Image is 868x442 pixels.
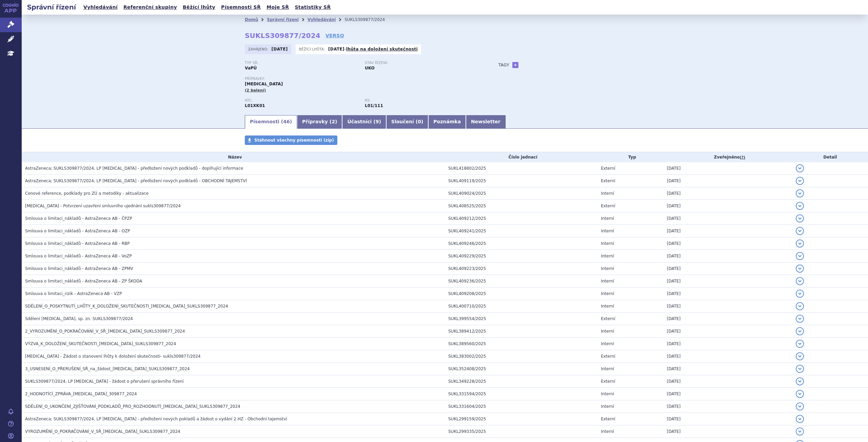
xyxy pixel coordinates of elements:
span: Zahájeno: [248,46,270,52]
span: Externí [601,204,615,208]
button: detail [796,340,804,348]
strong: [DATE] [272,47,288,51]
span: Stáhnout všechny písemnosti (zip) [254,138,334,143]
p: - [328,46,418,52]
a: Běžící lhůty [181,3,217,12]
td: [DATE] [664,350,792,363]
span: Externí [601,166,615,171]
td: SUKL331594/2025 [445,388,597,400]
td: SUKL409208/2025 [445,288,597,300]
td: [DATE] [664,200,792,212]
span: Interní [601,191,614,196]
span: Smlouva o limitaci_nákladů - AstraZeneca AB - ZPMV [25,266,133,271]
span: 46 [283,119,290,124]
a: VERSO [325,32,344,39]
span: VÝZVA_K_DOLOŽENÍ_SKUTEČNOSTI_LYNPARZA_SUKLS309877_2024 [25,341,176,346]
span: Interní [601,429,614,434]
td: [DATE] [664,262,792,275]
td: SUKL299159/2025 [445,413,597,425]
strong: SUKLS309877/2024 [245,31,320,40]
h3: Tagy [498,61,509,69]
a: Sloučení (0) [386,115,428,129]
td: [DATE] [664,212,792,225]
span: Interní [601,216,614,221]
td: SUKL409024/2025 [445,187,597,200]
a: Správní řízení [267,17,299,22]
td: [DATE] [664,413,792,425]
td: SUKL389560/2025 [445,338,597,350]
th: Zveřejněno [664,152,792,162]
button: detail [796,315,804,323]
button: detail [796,290,804,298]
span: Interní [601,291,614,296]
span: 2 [332,119,335,124]
td: [DATE] [664,162,792,175]
td: SUKL331604/2025 [445,400,597,413]
button: detail [796,277,804,285]
td: [DATE] [664,325,792,338]
a: Stáhnout všechny písemnosti (zip) [245,135,337,145]
a: Vyhledávání [81,3,120,12]
span: Interní [601,229,614,233]
td: SUKL400710/2025 [445,300,597,313]
a: Přípravky (2) [297,115,342,129]
td: SUKL299335/2025 [445,425,597,438]
span: Interní [601,366,614,371]
button: detail [796,239,804,248]
span: Smlouva o limitaci_rizik - AstraZeneca AB - VZP [25,291,122,296]
a: Newsletter [466,115,506,129]
span: SDĚLENÍ_O_UKONČENÍ_ZJIŠŤOVÁNÍ_PODKLADŮ_PRO_ROZHODNUTÍ_LYNPARZA_SUKLS309877_2024 [25,404,240,409]
strong: UKO [365,66,375,70]
th: Číslo jednací [445,152,597,162]
span: Smlouva o limitaci_nákladů - AstraZeneca AB - VoZP [25,254,132,258]
td: [DATE] [664,250,792,262]
p: Stav řízení: [365,61,478,65]
button: detail [796,377,804,385]
li: SUKLS309877/2024 [344,15,394,25]
button: detail [796,415,804,423]
button: detail [796,227,804,235]
span: Externí [601,316,615,321]
button: detail [796,302,804,310]
span: Smlouva o limitaci_nákladů - AstraZeneca AB - RBP [25,241,130,246]
span: Interní [601,266,614,271]
strong: VaPÚ [245,66,257,70]
a: lhůta na doložení skutečnosti [346,47,418,51]
p: Typ SŘ: [245,61,358,65]
span: [MEDICAL_DATA] [245,82,283,86]
span: SUKLS309877/2024, LP LYNPARZA - žádost o přerušení správního řízení [25,379,184,384]
td: SUKL383002/2025 [445,350,597,363]
button: detail [796,252,804,260]
td: [DATE] [664,363,792,375]
a: Poznámka [428,115,466,129]
span: VYROZUMĚNÍ_O_POKRAČOVÁNÍ_V_SŘ_LYNPARZA_SUKLS309877_2024 [25,429,180,434]
a: Účastníci (9) [342,115,386,129]
span: 2_VYROZUMĚNÍ_O_POKRAČOVÁNÍ_V_SŘ_LYNPARZA_SUKLS309877_2024 [25,329,185,334]
a: Moje SŘ [264,3,291,12]
span: Interní [601,392,614,396]
td: [DATE] [664,425,792,438]
span: 3_USNESENÍ_O_PŘERUŠENÍ_SŘ_na_žádost_LYNPARZA_SUKLS309877_2024 [25,366,190,371]
span: SDĚLENÍ_O_POSKYTNUTÍ_LHŮTY_K_DOLOŽENÍ_SKUTEČNOSTI_LYNPARZA_SUKLS309877_2024 [25,304,228,309]
p: RS: [365,99,478,103]
button: detail [796,365,804,373]
button: detail [796,427,804,436]
a: Domů [245,17,258,22]
span: Interní [601,341,614,346]
span: LYNPARZA - Žádost o stanovení lhůty k doložení skutečnosti- sukls309877/2024 [25,354,200,359]
button: detail [796,177,804,185]
td: [DATE] [664,388,792,400]
span: Interní [601,279,614,283]
strong: [DATE] [328,47,344,51]
button: detail [796,402,804,411]
button: detail [796,202,804,210]
td: SUKL352408/2025 [445,363,597,375]
td: SUKL349228/2025 [445,375,597,388]
span: Interní [601,329,614,334]
a: Referenční skupiny [121,3,179,12]
td: SUKL389412/2025 [445,325,597,338]
span: LYNPARZA - Potvrzení uzavření smluvního ujednání sukls309877/2024 [25,204,181,208]
td: [DATE] [664,338,792,350]
span: AstraZeneca; SUKLS309877/2024, LP LYNPARZA - předložení nových pokladů a žádost o vydání 2.HZ - O... [25,417,287,421]
strong: olaparib tbl. [365,103,383,108]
